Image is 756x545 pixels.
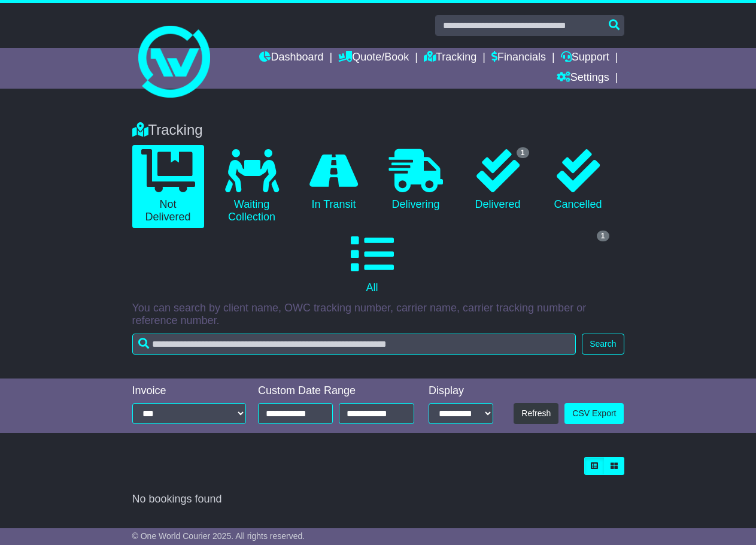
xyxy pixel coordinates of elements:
[517,147,529,158] span: 1
[464,145,532,216] a: 1 Delivered
[132,531,305,541] span: © One World Courier 2025. All rights reserved.
[597,231,609,241] span: 1
[424,48,476,68] a: Tracking
[132,228,612,299] a: 1 All
[491,48,546,68] a: Financials
[380,145,452,216] a: Delivering
[300,145,368,216] a: In Transit
[564,403,624,424] a: CSV Export
[544,145,612,216] a: Cancelled
[258,384,414,398] div: Custom Date Range
[557,68,609,89] a: Settings
[126,122,630,139] div: Tracking
[216,145,288,228] a: Waiting Collection
[582,334,624,355] button: Search
[429,384,493,398] div: Display
[132,145,204,228] a: Not Delivered
[338,48,409,68] a: Quote/Book
[561,48,609,68] a: Support
[132,384,247,398] div: Invoice
[132,493,624,506] div: No bookings found
[132,302,624,328] p: You can search by client name, OWC tracking number, carrier name, carrier tracking number or refe...
[514,403,558,424] button: Refresh
[259,48,323,68] a: Dashboard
